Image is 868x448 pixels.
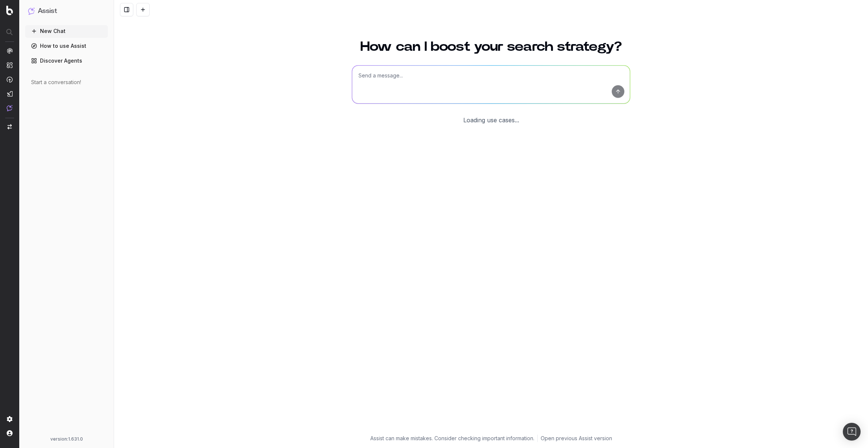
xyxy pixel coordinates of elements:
img: Switch project [7,124,12,129]
a: Discover Agents [25,55,108,67]
img: My account [7,430,13,436]
button: New Chat [25,25,108,37]
img: Activation [7,76,13,83]
img: Intelligence [7,62,13,68]
img: Botify logo [6,6,13,15]
h1: How can I boost your search strategy? [352,40,630,53]
h1: Assist [38,6,57,16]
p: Assist can make mistakes. Consider checking important information. [370,435,534,442]
img: Assist [7,105,13,111]
div: version: 1.631.0 [28,436,105,442]
a: How to use Assist [25,40,108,52]
img: Setting [7,416,13,422]
div: Open Intercom Messenger [843,423,861,441]
a: Open previous Assist version [541,435,612,442]
img: Analytics [7,48,13,54]
img: Assist [28,7,35,14]
div: Loading use cases... [463,116,519,125]
img: Studio [7,91,13,97]
button: Assist [28,6,105,16]
div: Start a conversation! [31,79,102,86]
